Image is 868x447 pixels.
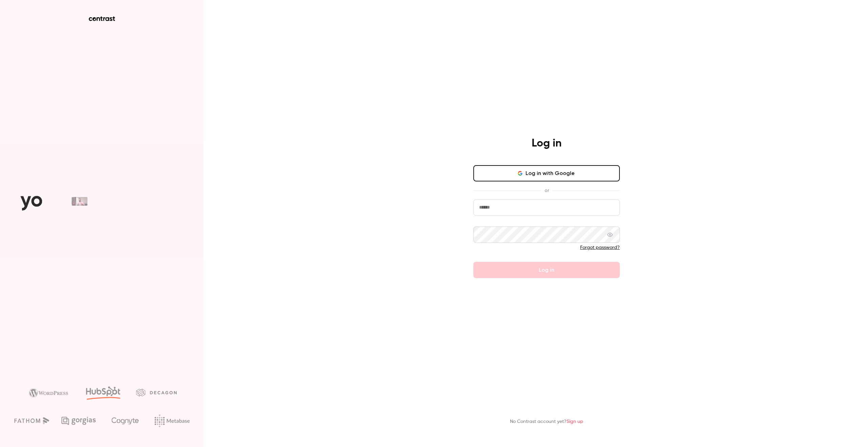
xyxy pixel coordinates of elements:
button: Log in with Google [473,165,620,181]
a: Sign up [567,419,583,424]
a: Forgot password? [580,245,620,250]
h4: Log in [532,137,561,150]
p: No Contrast account yet? [510,418,583,425]
span: or [541,187,552,194]
img: decagon [136,389,177,396]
